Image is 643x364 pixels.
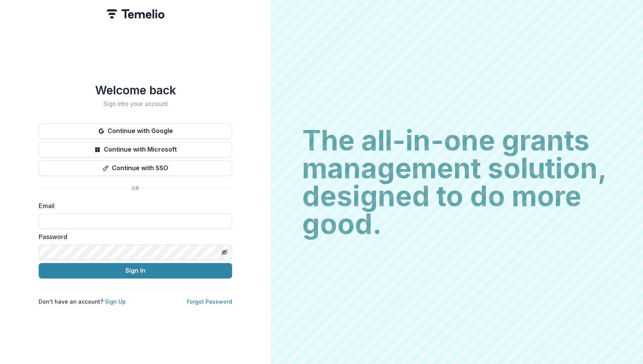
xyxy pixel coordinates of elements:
a: Forgot Password [187,298,232,305]
p: Don't have an account? [39,297,126,306]
button: Toggle password visibility [218,246,231,258]
h1: Welcome back [39,83,232,97]
button: Sign In [39,263,232,279]
img: Temelio [106,9,164,19]
label: Email [39,201,227,210]
button: Continue with Microsoft [39,142,232,157]
h2: Sign into your account [39,100,232,108]
label: Password [39,232,227,241]
a: Sign Up [105,298,126,305]
button: Continue with Google [39,123,232,139]
button: Continue with SSO [39,161,232,176]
